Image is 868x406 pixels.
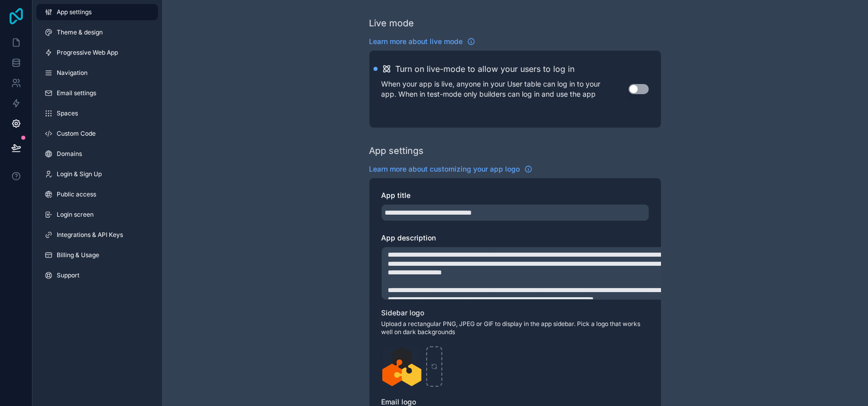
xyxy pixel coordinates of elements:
[57,190,96,198] span: Public access
[382,397,417,406] span: Email logo
[369,144,424,158] div: App settings
[396,63,575,75] h2: Turn on live-mode to allow your users to log in
[57,28,103,36] span: Theme & design
[57,109,78,117] span: Spaces
[382,320,649,336] span: Upload a rectangular PNG, JPEG or GIF to display in the app sidebar. Pick a logo that works well ...
[369,164,532,174] a: Learn more about customizing your app logo
[382,79,629,99] p: When your app is live, anyone in your User table can log in to your app. When in test-mode only b...
[369,36,475,47] a: Learn more about live mode
[36,166,158,182] a: Login & Sign Up
[36,227,158,243] a: Integrations & API Keys
[57,211,94,219] span: Login screen
[369,16,415,30] div: Live mode
[57,8,92,16] span: App settings
[369,164,520,174] span: Learn more about customizing your app logo
[36,267,158,283] a: Support
[57,69,88,77] span: Navigation
[36,45,158,61] a: Progressive Web App
[369,36,463,47] span: Learn more about live mode
[36,126,158,142] a: Custom Code
[57,271,79,279] span: Support
[36,4,158,20] a: App settings
[57,251,99,259] span: Billing & Usage
[57,170,102,178] span: Login & Sign Up
[57,89,96,97] span: Email settings
[36,24,158,40] a: Theme & design
[382,308,425,317] span: Sidebar logo
[57,130,96,138] span: Custom Code
[36,65,158,81] a: Navigation
[57,231,123,239] span: Integrations & API Keys
[382,233,436,242] span: App description
[57,49,118,57] span: Progressive Web App
[36,207,158,223] a: Login screen
[36,105,158,121] a: Spaces
[57,150,82,158] span: Domains
[382,191,411,199] span: App title
[36,146,158,162] a: Domains
[36,85,158,101] a: Email settings
[36,186,158,202] a: Public access
[36,247,158,263] a: Billing & Usage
